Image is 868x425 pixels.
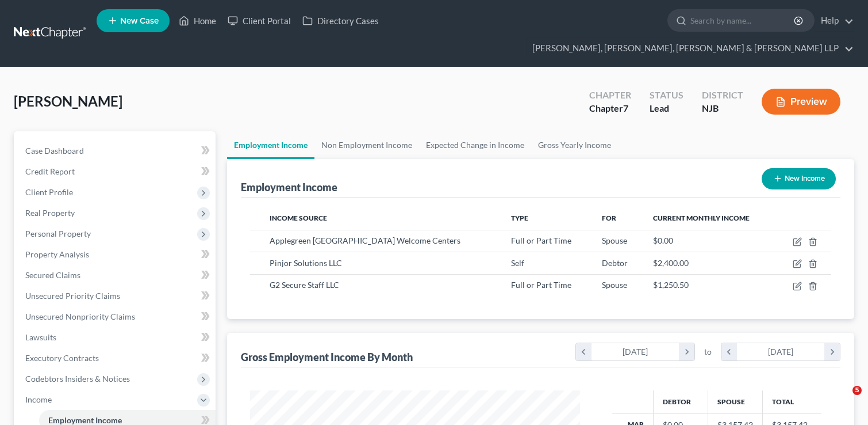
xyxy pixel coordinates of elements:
[25,187,73,197] span: Client Profile
[576,343,592,361] i: chevron_left
[702,102,743,115] div: NJB
[721,343,737,361] i: chevron_left
[702,89,743,102] div: District
[704,346,712,358] span: to
[173,10,222,31] a: Home
[511,280,571,290] span: Full or Part Time
[815,10,854,31] a: Help
[762,89,840,115] button: Preview
[25,394,52,404] span: Income
[602,280,627,290] span: Spouse
[16,348,216,369] a: Executory Contracts
[270,236,460,245] span: Applegreen [GEOGRAPHIC_DATA] Welcome Centers
[690,10,796,31] input: Search by name...
[511,236,571,245] span: Full or Part Time
[763,390,821,413] th: Total
[602,214,616,222] span: For
[16,141,216,161] a: Case Dashboard
[824,343,840,361] i: chevron_right
[653,236,673,245] span: $0.00
[531,131,618,159] a: Gross Yearly Income
[602,258,628,268] span: Debtor
[737,343,825,361] div: [DATE]
[222,10,297,31] a: Client Portal
[602,236,627,245] span: Spouse
[511,214,528,222] span: Type
[25,291,120,301] span: Unsecured Priority Claims
[48,415,122,425] span: Employment Income
[829,386,857,413] iframe: Intercom live chat
[650,102,683,115] div: Lead
[589,102,631,115] div: Chapter
[25,270,80,280] span: Secured Claims
[679,343,694,361] i: chevron_right
[762,168,836,189] button: New Income
[16,306,216,327] a: Unsecured Nonpriority Claims
[25,312,135,321] span: Unsecured Nonpriority Claims
[589,89,631,102] div: Chapter
[419,131,531,159] a: Expected Change in Income
[25,353,99,363] span: Executory Contracts
[241,350,413,364] div: Gross Employment Income By Month
[25,166,75,176] span: Credit Report
[653,258,689,268] span: $2,400.00
[708,390,763,413] th: Spouse
[16,265,216,286] a: Secured Claims
[241,180,337,194] div: Employment Income
[314,131,419,159] a: Non Employment Income
[25,208,75,218] span: Real Property
[25,229,91,238] span: Personal Property
[227,131,314,159] a: Employment Income
[297,10,385,31] a: Directory Cases
[16,286,216,306] a: Unsecured Priority Claims
[270,258,342,268] span: Pinjor Solutions LLC
[16,244,216,265] a: Property Analysis
[653,214,750,222] span: Current Monthly Income
[654,390,708,413] th: Debtor
[653,280,689,290] span: $1,250.50
[650,89,683,102] div: Status
[527,38,854,59] a: [PERSON_NAME], [PERSON_NAME], [PERSON_NAME] & [PERSON_NAME] LLP
[25,374,130,384] span: Codebtors Insiders & Notices
[511,258,524,268] span: Self
[270,280,339,290] span: G2 Secure Staff LLC
[120,17,159,25] span: New Case
[25,249,89,259] span: Property Analysis
[14,93,122,109] span: [PERSON_NAME]
[16,161,216,182] a: Credit Report
[852,386,862,395] span: 5
[623,103,628,113] span: 7
[270,214,327,222] span: Income Source
[592,343,679,361] div: [DATE]
[25,146,84,155] span: Case Dashboard
[25,332,56,342] span: Lawsuits
[16,327,216,348] a: Lawsuits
